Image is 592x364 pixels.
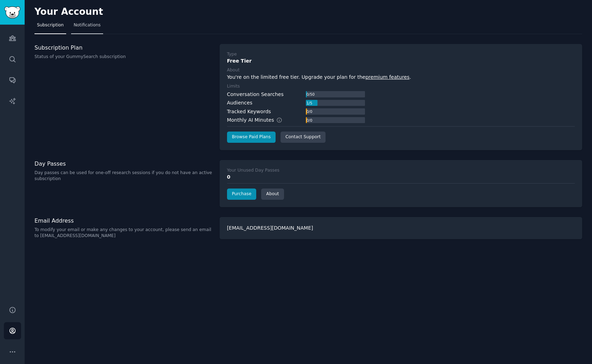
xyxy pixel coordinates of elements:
[261,189,284,200] a: About
[34,20,66,34] a: Subscription
[306,91,315,97] div: 0 / 50
[34,44,212,51] h3: Subscription Plan
[227,189,257,200] a: Purchase
[37,22,64,28] span: Subscription
[227,83,240,90] div: Limits
[227,173,575,181] div: 0
[365,74,409,80] a: premium features
[74,22,101,28] span: Notifications
[227,132,276,143] a: Browse Paid Plans
[306,117,313,123] div: 0 / 0
[34,160,212,167] h3: Day Passes
[34,54,212,60] p: Status of your GummySearch subscription
[34,217,212,224] h3: Email Address
[227,67,240,74] div: About
[227,99,252,107] div: Audiences
[227,91,284,98] div: Conversation Searches
[220,217,582,239] div: [EMAIL_ADDRESS][DOMAIN_NAME]
[227,57,575,65] div: Free Tier
[34,170,212,182] p: Day passes can be used for one-off research sessions if you do not have an active subscription
[281,132,326,143] a: Contact Support
[227,116,290,124] div: Monthly AI Minutes
[227,108,271,115] div: Tracked Keywords
[4,6,20,19] img: GummySearch logo
[34,227,212,239] p: To modify your email or make any changes to your account, please send an email to [EMAIL_ADDRESS]...
[227,167,279,174] div: Your Unused Day Passes
[227,51,237,58] div: Type
[306,100,313,106] div: 1 / 5
[34,6,103,18] h2: Your Account
[227,74,575,81] div: You're on the limited free tier. Upgrade your plan for the .
[306,108,313,115] div: 0 / 0
[71,20,103,34] a: Notifications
